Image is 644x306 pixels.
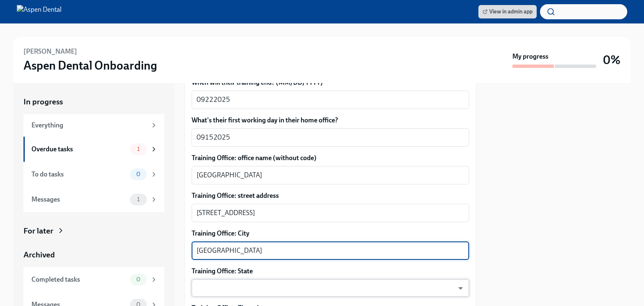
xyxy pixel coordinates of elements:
strong: My progress [512,52,548,61]
textarea: [STREET_ADDRESS] [197,208,464,218]
a: Messages1 [23,187,164,212]
a: Completed tasks0 [23,267,164,292]
div: ​ [192,279,469,297]
div: For later [23,226,53,236]
div: Overdue tasks [31,145,127,154]
label: What's their first working day in their home office? [192,116,469,125]
h6: [PERSON_NAME] [23,47,77,56]
a: To do tasks0 [23,162,164,187]
a: View in admin app [478,5,537,18]
textarea: 09222025 [197,95,464,105]
img: Aspen Dental [17,5,62,18]
a: In progress [23,96,164,107]
div: Everything [31,121,147,130]
h3: 0% [603,52,621,67]
span: 0 [131,171,145,177]
textarea: [GEOGRAPHIC_DATA] [197,170,464,180]
span: 1 [132,146,145,152]
div: Completed tasks [31,275,127,284]
textarea: 09152025 [197,132,464,143]
div: Messages [31,195,127,204]
span: 0 [131,276,145,283]
a: For later [23,226,164,236]
label: Training Office: office name (without code) [192,153,469,163]
a: Overdue tasks1 [23,137,164,162]
span: View in admin app [483,8,532,16]
label: Training Office: City [192,229,469,238]
a: Everything [23,114,164,137]
div: To do tasks [31,170,127,179]
a: Archived [23,249,164,260]
textarea: [GEOGRAPHIC_DATA] [197,246,464,256]
span: 1 [132,196,145,202]
label: Training Office: State [192,267,469,276]
label: Training Office: street address [192,191,469,200]
h3: Aspen Dental Onboarding [23,58,157,73]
